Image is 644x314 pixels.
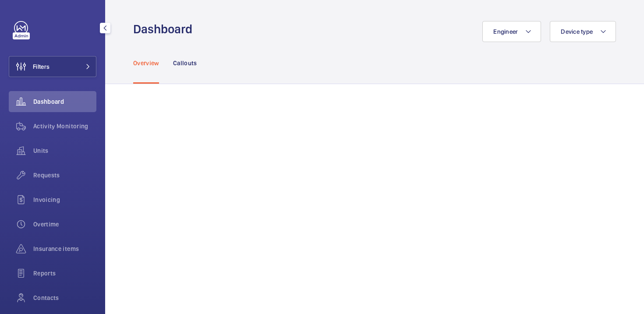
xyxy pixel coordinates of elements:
[133,21,198,37] h1: Dashboard
[173,59,197,67] p: Callouts
[33,171,96,180] span: Requests
[33,195,96,204] span: Invoicing
[550,21,616,42] button: Device type
[9,56,96,77] button: Filters
[33,293,96,302] span: Contacts
[133,59,159,67] p: Overview
[33,146,96,155] span: Units
[33,244,96,253] span: Insurance items
[493,28,518,35] span: Engineer
[561,28,593,35] span: Device type
[33,220,96,229] span: Overtime
[482,21,541,42] button: Engineer
[33,97,96,106] span: Dashboard
[33,269,96,278] span: Reports
[33,62,50,71] span: Filters
[33,122,96,131] span: Activity Monitoring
